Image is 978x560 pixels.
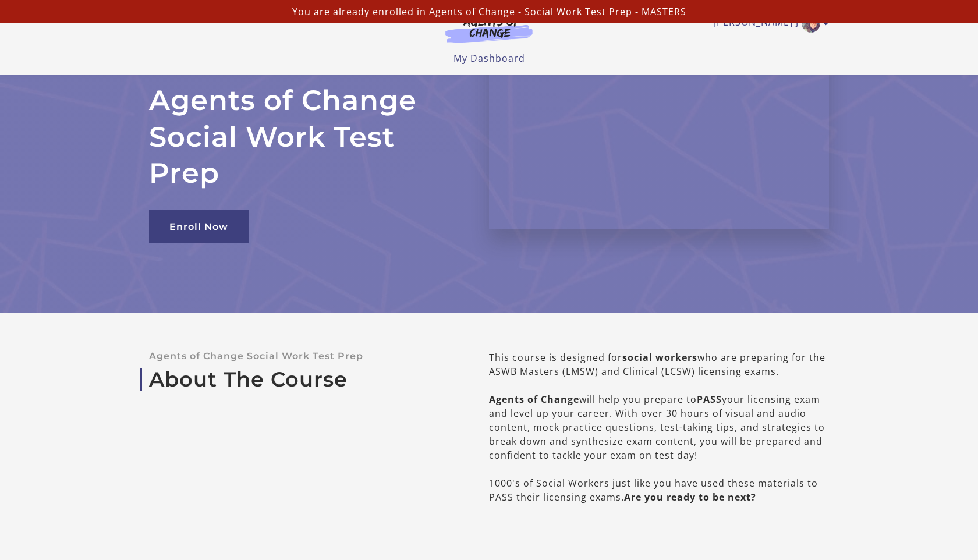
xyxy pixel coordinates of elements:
[453,52,525,65] a: My Dashboard
[713,14,823,33] a: Toggle menu
[149,82,461,191] h2: Agents of Change Social Work Test Prep
[433,16,545,43] img: Agents of Change Logo
[149,367,452,392] a: About The Course
[622,351,697,364] b: social workers
[149,210,249,243] a: Enroll Now
[489,350,829,504] div: This course is designed for who are preparing for the ASWB Masters (LMSW) and Clinical (LCSW) lic...
[697,393,722,406] b: PASS
[5,5,973,19] p: You are already enrolled in Agents of Change - Social Work Test Prep - MASTERS
[489,393,579,406] b: Agents of Change
[624,491,756,504] b: Are you ready to be next?
[149,350,452,361] p: Agents of Change Social Work Test Prep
